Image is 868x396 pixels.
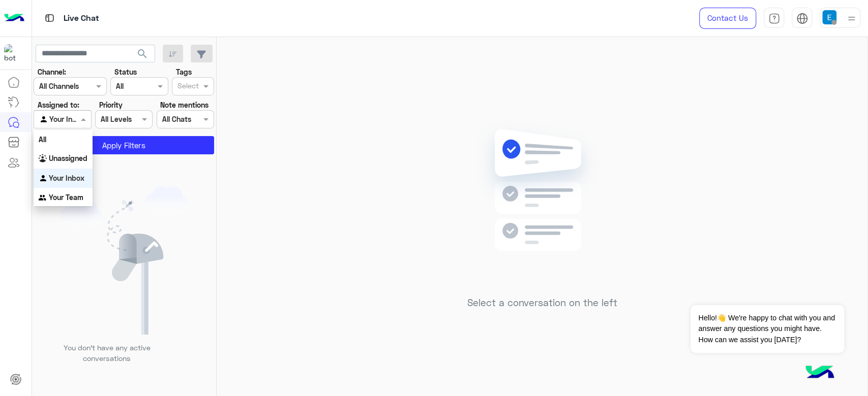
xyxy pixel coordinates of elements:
label: Channel: [38,67,66,77]
img: tab [43,12,56,24]
img: profile [845,12,858,25]
img: empty users [60,186,188,335]
label: Assigned to: [38,100,79,110]
label: Priority [99,100,123,110]
p: Live Chat [64,12,99,25]
b: Unassigned [49,154,87,162]
button: Apply Filters [34,136,214,154]
img: 171468393613305 [4,44,22,62]
h5: Select a conversation on the left [467,297,617,309]
a: Contact Us [699,8,756,29]
span: search [136,48,148,60]
img: INBOX.AGENTFILTER.YOURTEAM [39,193,49,204]
img: Logo [4,8,24,29]
img: INBOX.AGENTFILTER.YOURINBOX [39,174,49,184]
p: You don’t have any active conversations [55,342,158,364]
b: All [39,135,46,144]
ng-dropdown-panel: Options list [34,130,93,206]
b: Your Inbox [49,174,84,182]
label: Status [114,67,137,77]
img: INBOX.AGENTFILTER.UNASSIGNED [39,154,49,164]
button: search [130,45,155,67]
div: Select [176,80,199,93]
img: tab [768,13,780,24]
img: no messages [469,121,616,289]
img: tab [796,13,808,24]
b: Your Team [49,193,83,202]
img: userImage [822,10,836,24]
span: Hello!👋 We're happy to chat with you and answer any questions you might have. How can we assist y... [691,305,844,353]
img: hulul-logo.png [802,355,837,391]
label: Note mentions [160,100,208,110]
label: Tags [176,67,192,77]
a: tab [764,8,784,29]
